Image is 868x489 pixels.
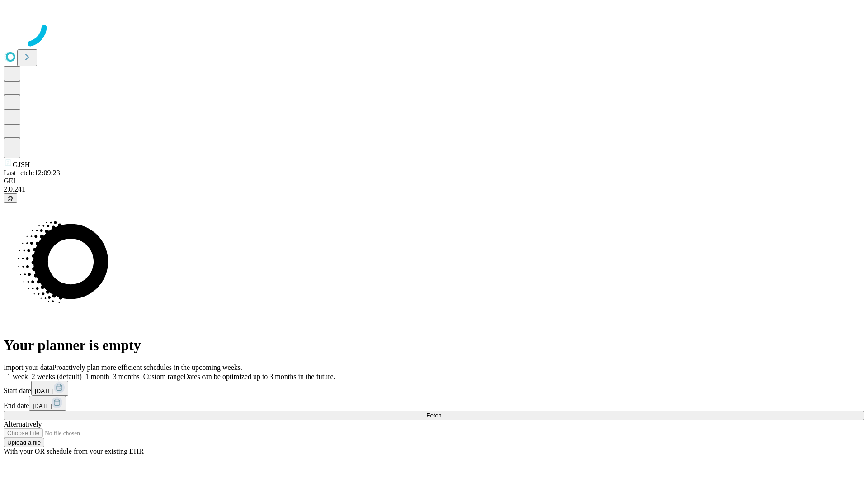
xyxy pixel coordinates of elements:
[4,185,864,193] div: 2.0.241
[7,195,14,201] span: @
[426,412,441,419] span: Fetch
[184,373,335,380] span: Dates can be optimized up to 3 months in the future.
[13,161,30,168] span: GJSH
[33,403,52,409] span: [DATE]
[7,373,28,380] span: 1 week
[4,381,864,396] div: Start date
[4,177,864,185] div: GEI
[4,396,864,411] div: End date
[29,396,66,411] button: [DATE]
[35,388,54,394] span: [DATE]
[113,373,140,380] span: 3 months
[4,337,864,354] h1: Your planner is empty
[31,381,68,396] button: [DATE]
[4,411,864,420] button: Fetch
[143,373,184,380] span: Custom range
[85,373,109,380] span: 1 month
[4,169,60,177] span: Last fetch: 12:09:23
[4,364,52,371] span: Import your data
[4,193,17,203] button: @
[4,420,42,428] span: Alternatively
[32,373,82,380] span: 2 weeks (default)
[52,364,242,371] span: Proactively plan more efficient schedules in the upcoming weeks.
[4,447,144,455] span: With your OR schedule from your existing EHR
[4,438,44,447] button: Upload a file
